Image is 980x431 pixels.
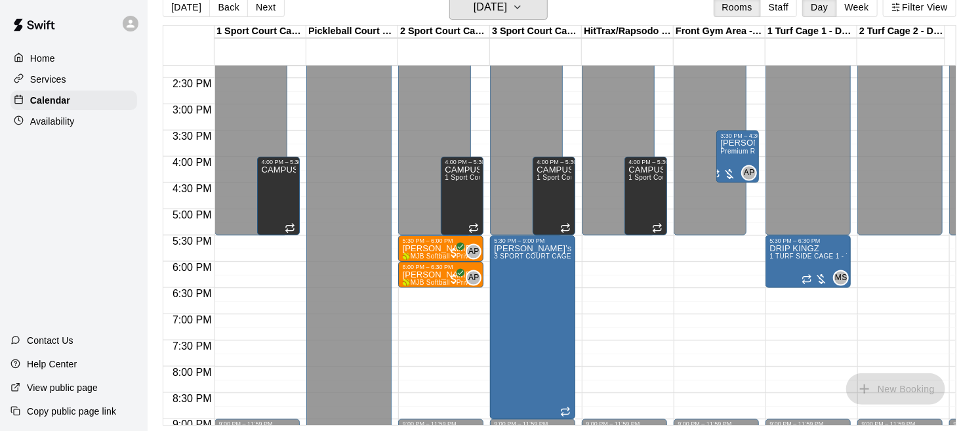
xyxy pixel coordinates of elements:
[169,262,215,273] span: 6:00 PM
[402,253,663,260] span: 🥎MJB Softball - Private Lesson - 30 Minute - [GEOGRAPHIC_DATA] LOCATION🥎
[30,115,75,128] p: Availability
[628,159,682,165] div: 4:00 PM – 5:30 PM
[10,91,137,110] a: Calendar
[261,159,315,165] div: 4:00 PM – 5:30 PM
[468,223,479,234] span: Recurring event
[533,157,575,236] div: 4:00 PM – 5:30 PM: CAMPUS CAMP
[402,264,456,270] div: 6:00 PM – 6:30 PM
[169,236,215,247] span: 5:30 PM
[169,393,215,404] span: 8:30 PM
[218,421,276,428] div: 9:00 PM – 11:59 PM
[257,157,300,236] div: 4:00 PM – 5:30 PM: CAMPUS CAMP
[169,288,215,299] span: 6:30 PM
[741,165,757,181] div: Alexa Peterson
[466,270,481,286] div: Alexa Peterson
[402,237,456,244] div: 5:30 PM – 6:00 PM
[27,358,77,371] p: Help Center
[27,334,73,347] p: Contact Us
[586,421,643,428] div: 9:00 PM – 11:59 PM
[398,236,483,262] div: 5:30 PM – 6:00 PM: Zoe Shiffer
[769,253,973,260] span: 1 TURF SIDE CAGE 1 - 70' Cage - TURF SIDE-DOWNINGTOWN
[466,244,481,260] div: Alexa Peterson
[169,314,215,325] span: 7:00 PM
[720,133,774,139] div: 3:30 PM – 4:30 PM
[468,272,480,285] span: AP
[441,157,483,236] div: 4:00 PM – 5:30 PM: CAMPUS CAMP
[769,421,827,428] div: 9:00 PM – 11:59 PM
[402,279,663,286] span: 🥎MJB Softball - Private Lesson - 30 Minute - [GEOGRAPHIC_DATA] LOCATION🥎
[30,73,66,86] p: Services
[582,26,674,38] div: HitTrax/Rapsodo Virtual Reality Rental Cage - 16'x35'
[846,382,945,394] span: You don't have the permission to add bookings
[169,104,215,115] span: 3:00 PM
[169,419,215,430] span: 9:00 PM
[833,270,849,286] div: Michelle Sawka (Owner / Operator Account)
[769,237,823,244] div: 5:30 PM – 6:30 PM
[720,148,916,155] span: Premium Rental: MJB Peak Performance Gym & Fitness Room
[624,157,667,236] div: 4:00 PM – 5:30 PM: CAMPUS CAMP
[398,26,490,38] div: 2 Sport Court Cage 2 - DOWNINGTOWN
[861,421,918,428] div: 9:00 PM – 11:59 PM
[560,407,571,417] span: Recurring event
[445,159,499,165] div: 4:00 PM – 5:30 PM
[494,237,548,244] div: 5:30 PM – 9:00 PM
[285,223,295,234] span: Recurring event
[447,273,460,286] span: All customers have paid
[494,421,551,428] div: 9:00 PM – 11:59 PM
[169,183,215,194] span: 4:30 PM
[490,236,575,419] div: 5:30 PM – 9:00 PM: Michelle Lessons’s
[494,253,825,260] span: 3 SPORT COURT CAGE 3 - 70' Cage and PITCHING MACHINE - SPORT COURT SIDE-DOWNINGTOWN
[744,167,755,180] span: AP
[10,70,137,89] a: Services
[838,270,849,286] span: Michelle Sawka (Owner / Operator Account)
[30,52,55,65] p: Home
[537,159,590,165] div: 4:00 PM – 5:30 PM
[169,340,215,352] span: 7:30 PM
[716,131,759,183] div: 3:30 PM – 4:30 PM: Kaelyn Erb
[169,209,215,220] span: 5:00 PM
[169,131,215,142] span: 3:30 PM
[674,26,766,38] div: Front Gym Area - [GEOGRAPHIC_DATA]
[214,26,306,38] div: 1 Sport Court Cage 1 - DOWNINGTOWN
[471,270,481,286] span: Alexa Peterson
[447,247,460,260] span: All customers have paid
[766,236,851,288] div: 5:30 PM – 6:30 PM: DRIP KINGZ
[490,26,582,38] div: 3 Sport Court Cage 3 - DOWNINGTOWN
[652,223,663,234] span: Recurring event
[10,112,137,131] a: Availability
[27,405,116,418] p: Copy public page link
[169,78,215,89] span: 2:30 PM
[746,165,757,181] span: Alexa Peterson
[678,421,735,428] div: 9:00 PM – 11:59 PM
[471,244,481,260] span: Alexa Peterson
[169,157,215,168] span: 4:00 PM
[27,381,98,394] p: View public page
[306,26,398,38] div: Pickleball Court Rental
[560,223,571,234] span: Recurring event
[802,274,812,285] span: Recurring event
[398,262,483,288] div: 6:00 PM – 6:30 PM: Abby Halstead
[857,26,949,38] div: 2 Turf Cage 2 - DOWNINGTOWN
[30,94,70,107] p: Calendar
[468,245,480,258] span: AP
[10,49,137,68] a: Home
[169,367,215,378] span: 8:00 PM
[835,272,847,285] span: MS
[402,421,459,428] div: 9:00 PM – 11:59 PM
[766,26,857,38] div: 1 Turf Cage 1 - DOWNINGTOWN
